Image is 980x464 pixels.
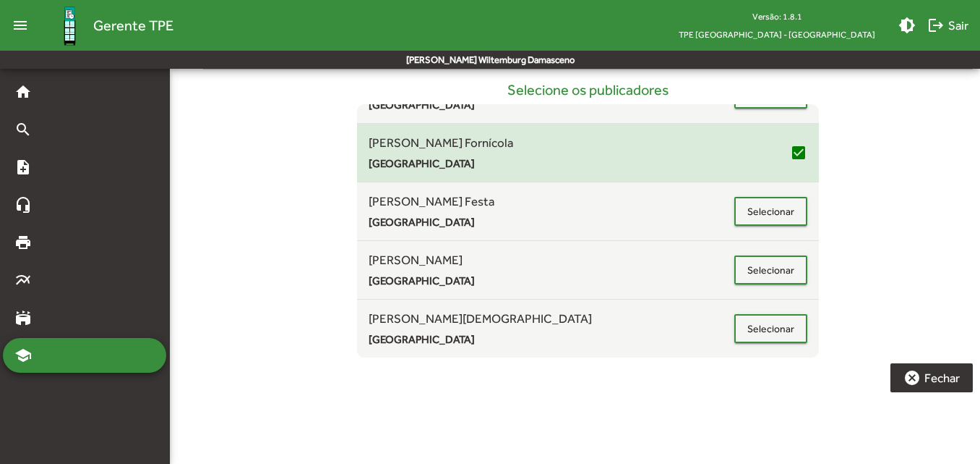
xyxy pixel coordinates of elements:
[369,193,734,211] span: [PERSON_NAME] Festa
[927,12,968,38] span: Sair
[903,365,960,391] span: Fechar
[667,25,887,43] span: TPE [GEOGRAPHIC_DATA] - [GEOGRAPHIC_DATA]
[667,7,887,25] div: Versão: 1.8.1
[734,256,807,284] button: Selecionar
[369,310,734,329] span: [PERSON_NAME][DEMOGRAPHIC_DATA]
[369,156,790,172] span: [GEOGRAPHIC_DATA]
[35,2,173,49] a: Gerente TPE
[369,251,734,270] span: [PERSON_NAME]
[921,12,974,38] button: Sair
[747,257,794,283] span: Selecionar
[890,363,973,392] button: Fechar
[93,14,173,37] span: Gerente TPE
[14,347,32,364] mat-icon: school
[734,197,807,226] button: Selecionar
[369,332,734,348] span: [GEOGRAPHIC_DATA]
[14,83,32,101] mat-icon: home
[507,81,669,98] h5: Selecione os publicadores
[734,314,807,343] button: Selecionar
[790,144,807,161] mat-icon: check_box
[14,196,32,214] mat-icon: headset_mic
[14,234,32,251] mat-icon: print
[927,17,945,34] mat-icon: logout
[369,134,790,153] span: [PERSON_NAME] Fornícola
[369,214,734,231] span: [GEOGRAPHIC_DATA]
[6,11,35,40] mat-icon: menu
[14,159,32,176] mat-icon: note_add
[14,309,32,326] mat-icon: stadium
[14,121,32,138] mat-icon: search
[747,316,794,342] span: Selecionar
[46,2,93,49] img: Logo
[14,271,32,289] mat-icon: multiline_chart
[898,17,916,34] mat-icon: brightness_medium
[369,97,734,114] span: [GEOGRAPHIC_DATA]
[903,369,921,387] mat-icon: cancel
[747,198,794,224] span: Selecionar
[369,273,734,290] span: [GEOGRAPHIC_DATA]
